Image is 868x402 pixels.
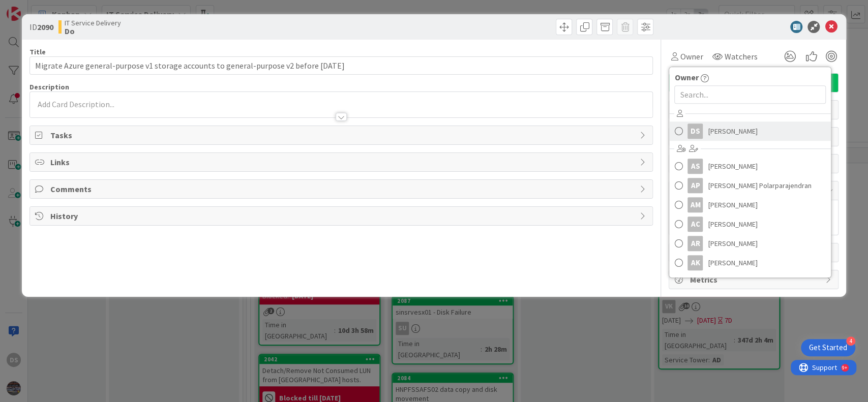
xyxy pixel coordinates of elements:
[687,123,703,139] div: DS
[669,253,831,272] a: Ak[PERSON_NAME]
[669,121,831,141] a: DS[PERSON_NAME]
[669,157,831,176] a: AS[PERSON_NAME]
[708,197,757,212] span: [PERSON_NAME]
[29,21,53,33] span: ID
[21,2,46,14] span: Support
[669,176,831,195] a: AP[PERSON_NAME] Polarparajendran
[65,27,121,35] b: Do
[687,197,703,212] div: AM
[724,50,757,63] span: Watchers
[846,336,855,346] div: 4
[674,71,698,83] span: Owner
[29,47,46,56] label: Title
[51,4,56,12] div: 9+
[708,178,811,193] span: [PERSON_NAME] Polarparajendran
[708,159,757,174] span: [PERSON_NAME]
[708,236,757,251] span: [PERSON_NAME]
[809,343,847,353] div: Get Started
[669,214,831,234] a: AC[PERSON_NAME]
[687,236,703,251] div: AR
[687,255,703,270] div: Ak
[680,50,703,63] span: Owner
[674,85,826,104] input: Search...
[708,217,757,232] span: [PERSON_NAME]
[669,234,831,253] a: AR[PERSON_NAME]
[687,159,703,174] div: AS
[50,156,635,168] span: Links
[708,255,757,270] span: [PERSON_NAME]
[687,178,703,193] div: AP
[669,272,831,292] a: BM[PERSON_NAME]
[65,19,121,27] span: IT Service Delivery
[50,129,635,141] span: Tasks
[708,123,757,139] span: [PERSON_NAME]
[29,56,653,75] input: type card name here...
[50,210,635,222] span: History
[801,339,855,356] div: Open Get Started checklist, remaining modules: 4
[29,82,69,91] span: Description
[669,195,831,214] a: AM[PERSON_NAME]
[50,183,635,195] span: Comments
[687,217,703,232] div: AC
[690,273,820,286] span: Metrics
[37,22,53,32] b: 2090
